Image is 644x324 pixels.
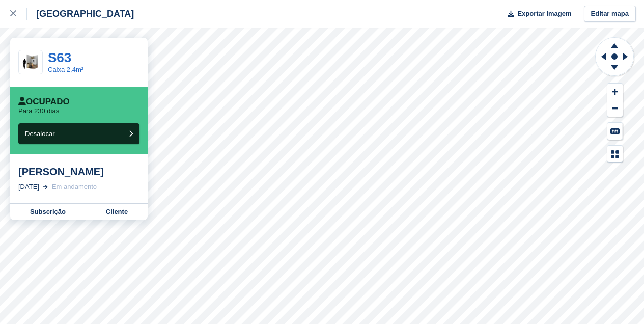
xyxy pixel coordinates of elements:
a: Editar mapa [584,6,636,22]
button: Exportar imagem [501,6,571,22]
button: Zoom In [607,84,623,100]
p: Para 230 dias [18,107,59,115]
a: S63 [48,50,71,65]
div: [DATE] [18,182,39,192]
button: Map Legend [607,146,623,163]
span: Exportar imagem [517,9,571,19]
img: arrow-right-light-icn-cde0832a797a2874e46488d9cf13f60e5c3a73dbe684e267c42b8395dfbc2abf.svg [43,185,48,189]
font: Ocupado [26,97,70,106]
div: [PERSON_NAME] [18,166,139,178]
img: 25-sqft-unit.jpg [19,53,42,71]
a: Subscrição [10,204,86,220]
a: Cliente [86,204,148,220]
span: Desalocar [25,130,55,138]
button: Zoom Out [607,100,623,117]
a: Caixa 2,4m² [48,66,83,73]
div: [GEOGRAPHIC_DATA] [27,8,134,20]
button: Desalocar [18,123,139,144]
button: Keyboard Shortcuts [607,123,623,140]
div: Em andamento [52,182,97,192]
